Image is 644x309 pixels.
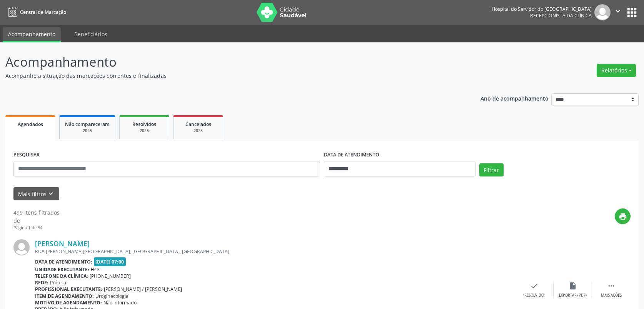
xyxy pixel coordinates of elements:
[35,248,515,255] div: RUA [PERSON_NAME][GEOGRAPHIC_DATA], [GEOGRAPHIC_DATA], [GEOGRAPHIC_DATA]
[50,279,66,286] span: Própria
[594,4,611,20] img: img
[132,121,156,128] span: Resolvidos
[13,187,59,201] button: Mais filtroskeyboard_arrow_down
[91,266,99,273] span: Hse
[125,128,164,134] div: 2025
[104,286,182,292] span: [PERSON_NAME] / [PERSON_NAME]
[625,6,639,19] button: apps
[5,52,449,72] p: Acompanhamento
[524,293,544,298] div: Resolvido
[569,282,577,290] i: insert_drive_file
[35,239,90,248] a: [PERSON_NAME]
[13,208,60,217] div: 499 itens filtrados
[179,128,217,134] div: 2025
[69,27,113,41] a: Beneficiários
[20,9,66,15] span: Central de Marcação
[619,212,627,221] i: print
[95,293,128,299] span: Uroginecologia
[597,64,636,77] button: Relatórios
[35,286,102,292] b: Profissional executante:
[611,4,625,20] button: 
[479,163,504,176] button: Filtrar
[65,121,110,128] span: Não compareceram
[480,93,549,103] p: Ano de acompanhamento
[492,6,592,12] div: Hospital do Servidor do [GEOGRAPHIC_DATA]
[35,266,89,273] b: Unidade executante:
[530,282,539,290] i: check
[103,299,137,306] span: Não informado
[65,128,110,134] div: 2025
[35,279,48,286] b: Rede:
[35,299,102,306] b: Motivo de agendamento:
[607,282,616,290] i: 
[13,225,60,231] div: Página 1 de 34
[530,12,592,19] span: Recepcionista da clínica
[615,208,631,224] button: print
[18,121,43,128] span: Agendados
[35,293,94,299] b: Item de agendamento:
[559,293,587,298] div: Exportar (PDF)
[5,72,449,80] p: Acompanhe a situação das marcações correntes e finalizadas
[13,217,60,225] div: de
[13,239,30,255] img: img
[3,27,61,42] a: Acompanhamento
[324,149,379,161] label: DATA DE ATENDIMENTO
[35,273,88,279] b: Telefone da clínica:
[614,7,622,15] i: 
[13,149,40,161] label: PESQUISAR
[90,273,131,279] span: [PHONE_NUMBER]
[35,259,92,265] b: Data de atendimento:
[94,257,126,266] span: [DATE] 07:00
[5,6,66,18] a: Central de Marcação
[601,293,622,298] div: Mais ações
[185,121,211,128] span: Cancelados
[47,190,55,198] i: keyboard_arrow_down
